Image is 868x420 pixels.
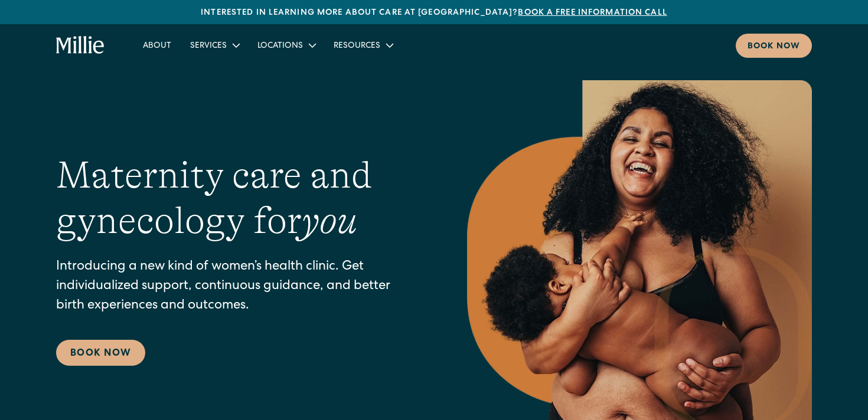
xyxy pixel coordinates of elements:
a: home [56,36,105,55]
a: Book Now [56,340,145,366]
div: Locations [257,40,303,52]
h1: Maternity care and gynecology for [56,153,420,244]
div: Services [190,40,227,52]
div: Book now [748,41,800,53]
div: Resources [334,40,380,52]
em: you [302,199,357,242]
div: Resources [324,35,402,55]
p: Introducing a new kind of women’s health clinic. Get individualized support, continuous guidance,... [56,258,420,316]
a: Book a free information call [518,9,667,17]
div: Services [181,35,248,55]
div: Locations [248,35,324,55]
a: Book now [736,34,812,58]
a: About [133,35,181,55]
